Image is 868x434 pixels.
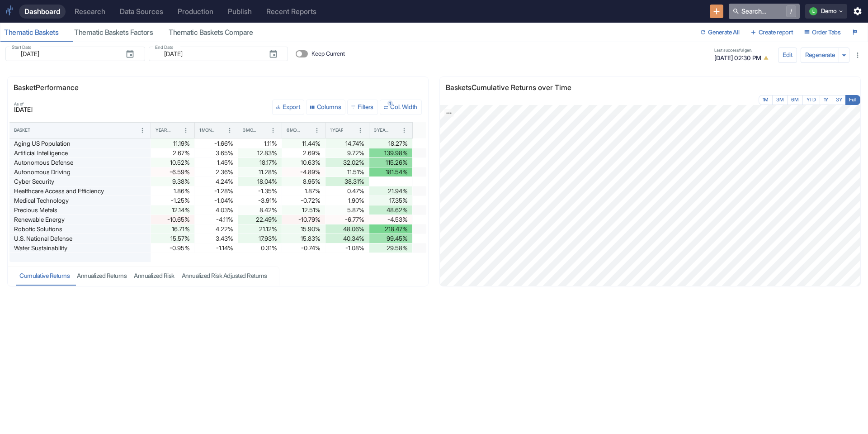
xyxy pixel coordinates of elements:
[199,186,234,196] div: -1.28%
[287,167,321,176] div: -4.89%
[801,48,840,63] button: Regenerate
[4,28,67,37] div: Thematic Baskets
[19,5,66,19] a: Dashboard
[330,234,364,243] div: 40.34%
[14,158,146,167] div: Autonomous Defense
[330,167,364,176] div: 11.51%
[156,139,190,148] div: 11.19%
[330,205,364,215] div: 5.87%
[243,139,277,148] div: 1.11%
[169,28,261,37] div: Thematic Baskets Compare
[714,48,771,52] span: Last successful gen.
[374,234,408,243] div: 99.45%
[374,186,408,196] div: 21.94%
[14,196,146,205] div: Medical Technology
[772,95,788,105] button: 3M
[77,272,127,280] div: Annualized Returns
[199,224,234,234] div: 4.22%
[303,126,311,134] button: Sort
[374,215,408,224] div: -4.53%
[14,102,33,106] span: As of
[156,127,171,134] div: Year to Date
[446,82,585,93] p: Baskets Cumulative Returns over Time
[114,5,169,19] a: Data Sources
[287,148,321,157] div: 2.69%
[199,243,234,253] div: -1.14%
[347,100,378,115] button: Show filters
[14,139,146,148] div: Aging US Population
[216,126,224,134] button: Sort
[134,272,175,280] div: Annualized Risk
[14,215,146,224] div: Renewable Energy
[287,234,321,243] div: 15.83%
[330,158,364,167] div: 32.02%
[759,95,773,105] button: 1M
[199,205,234,215] div: 4.03%
[801,25,845,40] button: Order Tabs
[19,272,70,280] div: Cumulative Returns
[14,243,146,253] div: Water Sustainability
[287,158,321,167] div: 10.63%
[330,215,364,224] div: -6.77%
[387,100,393,106] div: 1
[374,243,408,253] div: 29.58%
[156,158,190,167] div: 10.52%
[330,243,364,253] div: -1.08%
[714,53,771,62] span: [DATE] 02:30 PM
[156,215,190,224] div: -10.65%
[14,234,146,243] div: U.S. National Defense
[199,177,234,186] div: 4.24%
[243,224,277,234] div: 21.12%
[287,127,302,134] div: 6 Months
[287,186,321,196] div: 1.87%
[747,25,797,40] button: Create report
[266,7,316,16] div: Recent Reports
[820,95,832,105] button: 1Y
[74,28,161,37] div: Thematic Baskets Factors
[30,126,38,134] button: Sort
[156,234,190,243] div: 15.57%
[778,48,797,63] button: config
[156,167,190,176] div: -6.59%
[199,148,234,157] div: 3.65%
[199,158,234,167] div: 1.45%
[374,158,408,167] div: 115.26%
[259,126,267,134] button: Sort
[199,167,234,176] div: 2.36%
[224,124,236,136] button: 1 Month column menu
[287,139,321,148] div: 11.44%
[182,272,267,280] div: Annualized Risk Adjusted Returns
[156,243,190,253] div: -0.95%
[199,234,234,243] div: 3.43%
[178,7,213,16] div: Production
[330,139,364,148] div: 14.74%
[228,7,252,16] div: Publish
[199,196,234,205] div: -1.04%
[243,186,277,196] div: -1.35%
[697,25,743,40] button: Generate All
[287,224,321,234] div: 15.90%
[330,148,364,157] div: 9.72%
[374,167,408,176] div: 181.54%
[243,243,277,253] div: 0.31%
[261,5,322,19] a: Recent Reports
[330,127,343,134] div: 1 Year
[137,124,148,136] button: Basket column menu
[199,127,215,134] div: 1 Month
[832,95,846,105] button: 3Y
[390,126,398,134] button: Sort
[243,196,277,205] div: -3.91%
[243,215,277,224] div: 22.49%
[374,127,390,134] div: 3 Years
[243,167,277,176] div: 11.28%
[14,167,146,176] div: Autonomous Driving
[344,126,352,134] button: Sort
[311,124,323,136] button: 6 Months column menu
[12,44,32,51] label: Start Date
[845,95,860,105] button: Full
[14,107,33,113] span: [DATE]
[243,177,277,186] div: 18.04%
[172,126,180,134] button: Sort
[156,148,190,157] div: 2.67%
[156,186,190,196] div: 1.86%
